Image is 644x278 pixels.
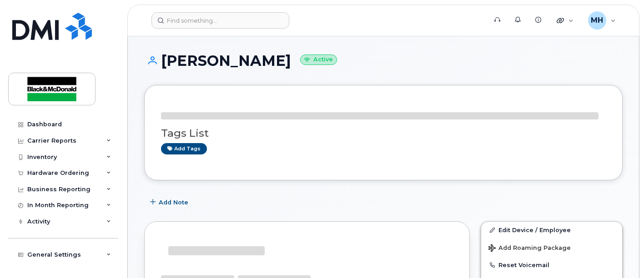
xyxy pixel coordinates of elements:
[481,257,622,273] button: Reset Voicemail
[144,194,196,210] button: Add Note
[488,244,571,253] span: Add Roaming Package
[481,222,622,238] a: Edit Device / Employee
[161,143,207,154] a: Add tags
[161,128,606,139] h3: Tags List
[300,55,337,65] small: Active
[481,238,622,257] button: Add Roaming Package
[159,198,188,207] span: Add Note
[144,53,623,69] h1: [PERSON_NAME]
